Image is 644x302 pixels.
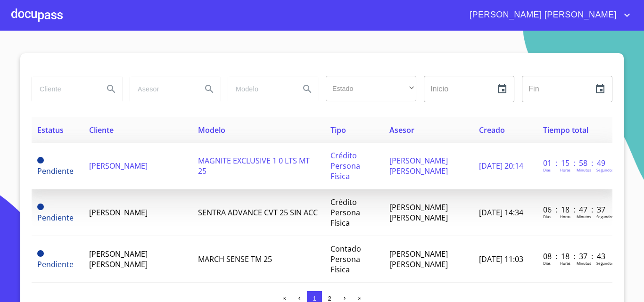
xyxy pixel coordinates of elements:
[198,207,318,218] span: SENTRA ADVANCE CVT 25 SIN ACC
[577,214,591,219] p: Minutos
[389,155,448,176] span: [PERSON_NAME] [PERSON_NAME]
[577,167,591,172] p: Minutos
[37,125,64,135] span: Estatus
[296,78,319,100] button: Search
[37,204,44,210] span: Pendiente
[543,214,551,219] p: Dias
[543,158,607,168] p: 01 : 15 : 58 : 49
[198,78,221,100] button: Search
[198,125,225,135] span: Modelo
[577,261,591,266] p: Minutos
[596,261,614,266] p: Segundos
[37,250,44,257] span: Pendiente
[330,197,360,228] span: Crédito Persona Física
[228,76,292,102] input: search
[560,167,570,172] p: Horas
[330,244,361,275] span: Contado Persona Física
[596,167,614,172] p: Segundos
[479,161,523,171] span: [DATE] 20:14
[479,125,505,135] span: Creado
[543,125,588,135] span: Tiempo total
[37,166,74,176] span: Pendiente
[89,125,114,135] span: Cliente
[32,76,96,102] input: search
[543,251,607,261] p: 08 : 18 : 37 : 43
[479,254,523,264] span: [DATE] 11:03
[37,157,44,163] span: Pendiente
[462,8,621,23] span: [PERSON_NAME] [PERSON_NAME]
[326,76,416,101] div: ​
[328,295,331,302] span: 2
[89,161,148,171] span: [PERSON_NAME]
[479,207,523,218] span: [DATE] 14:34
[313,295,316,302] span: 1
[543,167,551,172] p: Dias
[198,155,310,176] span: MAGNITE EXCLUSIVE 1 0 LTS MT 25
[100,78,123,100] button: Search
[330,125,346,135] span: Tipo
[543,261,551,266] p: Dias
[389,125,414,135] span: Asesor
[462,8,633,23] button: account of current user
[389,249,448,269] span: [PERSON_NAME] [PERSON_NAME]
[560,261,570,266] p: Horas
[560,214,570,219] p: Horas
[89,207,148,218] span: [PERSON_NAME]
[389,202,448,223] span: [PERSON_NAME] [PERSON_NAME]
[89,249,148,269] span: [PERSON_NAME] [PERSON_NAME]
[37,259,74,269] span: Pendiente
[130,76,194,102] input: search
[596,214,614,219] p: Segundos
[543,204,607,215] p: 06 : 18 : 47 : 37
[198,254,272,264] span: MARCH SENSE TM 25
[37,212,74,223] span: Pendiente
[330,150,360,181] span: Crédito Persona Física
